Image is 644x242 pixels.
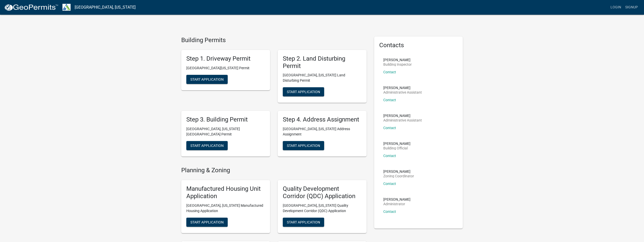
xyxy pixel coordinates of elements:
[186,185,265,200] h5: Manufactured Housing Unit Application
[383,70,396,74] a: Contact
[383,182,396,186] a: Contact
[383,86,422,90] p: [PERSON_NAME]
[383,198,410,201] p: [PERSON_NAME]
[383,58,412,62] p: [PERSON_NAME]
[186,126,265,137] p: [GEOGRAPHIC_DATA], [US_STATE][GEOGRAPHIC_DATA] Permit
[181,167,367,174] h4: Planning & Zoning
[190,144,224,148] span: Start Application
[383,142,410,145] p: [PERSON_NAME]
[75,3,136,12] a: [GEOGRAPHIC_DATA], [US_STATE]
[186,116,265,123] h5: Step 3. Building Permit
[186,141,228,150] button: Start Application
[283,218,324,227] button: Start Application
[383,170,414,173] p: [PERSON_NAME]
[283,126,361,137] p: [GEOGRAPHIC_DATA], [US_STATE] Address Assignment
[383,210,396,214] a: Contact
[283,87,324,96] button: Start Application
[287,144,320,148] span: Start Application
[283,185,361,200] h5: Quality Development Corridor (QDC) Application
[283,73,361,83] p: [GEOGRAPHIC_DATA], [US_STATE] Land Disturbing Permit
[283,116,361,123] h5: Step 4. Address Assignment
[287,90,320,94] span: Start Application
[186,55,265,62] h5: Step 1. Driveway Permit
[283,55,361,70] h5: Step 2. Land Disturbing Permit
[623,3,640,12] a: Signup
[186,65,265,71] p: [GEOGRAPHIC_DATA][US_STATE] Permit
[383,63,412,66] p: Building Inspector
[383,126,396,130] a: Contact
[181,37,367,44] h4: Building Permits
[62,4,71,11] img: Troup County, Georgia
[379,42,458,49] h5: Contacts
[383,114,422,117] p: [PERSON_NAME]
[190,220,224,224] span: Start Application
[287,220,320,224] span: Start Application
[190,77,224,81] span: Start Application
[608,3,623,12] a: Login
[283,203,361,214] p: [GEOGRAPHIC_DATA], [US_STATE] Quality Development Corridor (QDC) Application
[383,174,414,178] p: Zoning Coordinator
[383,154,396,158] a: Contact
[383,91,422,94] p: Administrative Assistant
[383,98,396,102] a: Contact
[283,141,324,150] button: Start Application
[186,218,228,227] button: Start Application
[383,118,422,122] p: Administrative Assistant
[186,203,265,214] p: [GEOGRAPHIC_DATA], [US_STATE] Manufactured Housing Application
[383,202,410,206] p: Administrator
[383,146,410,150] p: Building Official
[186,75,228,84] button: Start Application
